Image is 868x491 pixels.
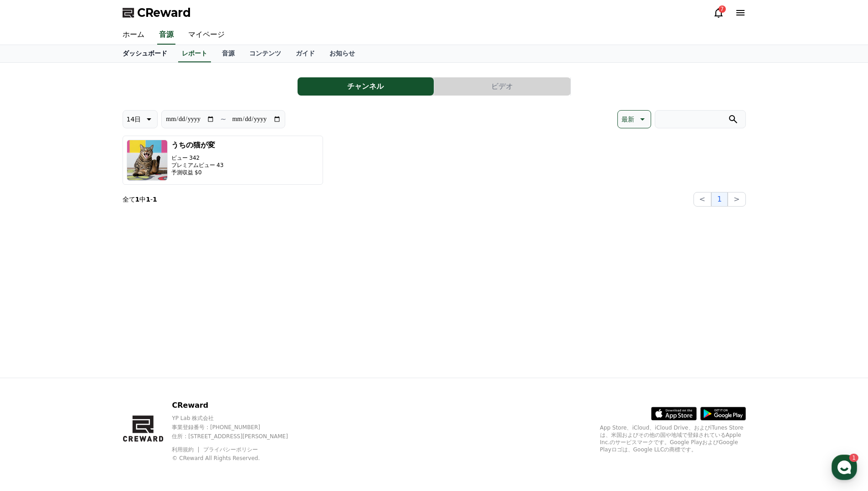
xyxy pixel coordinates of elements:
span: Settings [135,302,157,309]
a: ビデオ [434,77,571,96]
strong: 1 [135,196,140,203]
p: 全て 中 - [123,195,157,204]
h3: うちの猫が変 [171,140,224,151]
p: 予測収益 $0 [171,169,224,176]
strong: 1 [146,196,150,203]
a: マイページ [181,25,232,45]
button: 1 [711,192,728,207]
button: ビデオ [434,77,570,96]
p: YP Lab 株式会社 [172,415,303,422]
img: うちの猫が変 [127,140,168,181]
p: 14日 [127,113,141,126]
a: レポート [178,45,211,62]
a: ダッシュボード [115,45,175,62]
a: ガイド [288,45,322,62]
p: ビュー 342 [171,154,224,162]
a: 7 [713,7,724,18]
div: 7 [719,5,726,13]
button: 14日 [123,110,158,128]
a: 音源 [157,25,175,45]
button: うちの猫が変 ビュー 342 プレミアムビュー 43 予測収益 $0 [123,136,323,185]
a: コンテンツ [242,45,288,62]
button: < [693,192,711,207]
p: ~ [220,114,226,125]
a: 音源 [215,45,242,62]
a: お知らせ [322,45,362,62]
button: > [728,192,745,207]
p: App Store、iCloud、iCloud Drive、およびiTunes Storeは、米国およびその他の国や地域で登録されているApple Inc.のサービスマークです。Google P... [600,424,746,453]
a: Home [3,289,60,311]
span: Home [23,302,39,309]
button: チャンネル [298,77,434,96]
span: 1 [92,288,96,295]
p: 住所 : [STREET_ADDRESS][PERSON_NAME] [172,433,303,440]
p: © CReward All Rights Reserved. [172,455,303,462]
strong: 1 [153,196,157,203]
p: プレミアムビュー 43 [171,162,224,169]
p: CReward [172,400,303,411]
a: 1Messages [60,289,118,311]
a: Settings [118,289,175,311]
a: ホーム [115,25,152,45]
span: Messages [76,303,103,310]
a: プライバシーポリシー [203,446,258,453]
button: 最新 [617,110,651,128]
p: 最新 [621,113,634,126]
p: 事業登録番号 : [PHONE_NUMBER] [172,424,303,431]
span: CReward [137,5,191,20]
a: CReward [123,5,191,20]
a: 利用規約 [172,446,200,453]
